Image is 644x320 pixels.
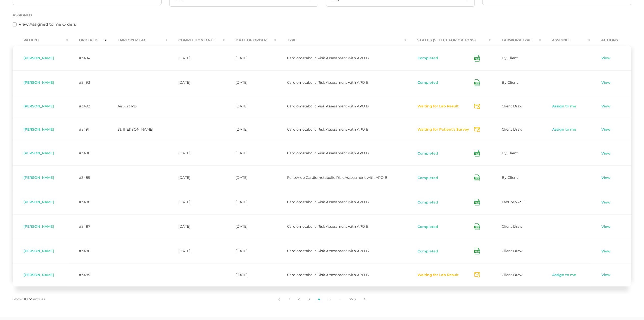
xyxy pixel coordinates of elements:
td: [DATE] [167,70,225,95]
span: Cardiometabolic Risk Assessment with APO B [287,273,369,277]
span: [PERSON_NAME] [23,224,54,229]
span: By Client [502,175,518,180]
td: [DATE] [225,70,276,95]
button: Completed [417,224,438,229]
td: #3490 [68,141,106,165]
a: 1 [284,294,294,305]
td: [DATE] [225,214,276,239]
span: By Client [502,56,518,60]
button: Completed [417,176,438,181]
span: Cardiometabolic Risk Assessment with APO B [287,127,369,132]
td: #3485 [68,263,106,286]
th: Employer Tag : activate to sort column ascending [107,35,168,46]
a: View [601,273,611,278]
a: Assign to me [552,104,576,109]
td: [DATE] [225,165,276,190]
th: Assignee : activate to sort column ascending [541,35,590,46]
button: Waiting for Lab Result [417,104,459,109]
span: [PERSON_NAME] [23,151,54,155]
th: Labwork Type : activate to sort column ascending [491,35,541,46]
td: [DATE] [167,46,225,70]
span: Cardiometabolic Risk Assessment with APO B [287,56,369,60]
span: Cardiometabolic Risk Assessment with APO B [287,249,369,253]
td: #3493 [68,70,106,95]
svg: Send Notification [474,104,480,109]
span: LabCorp PSC [502,200,525,204]
a: 273 [345,294,360,305]
a: Assign to me [552,273,576,278]
a: View [601,151,611,156]
td: [DATE] [225,239,276,263]
span: Client Draw [502,127,522,132]
th: Type : activate to sort column ascending [276,35,406,46]
span: [PERSON_NAME] [23,200,54,204]
span: By Client [502,80,518,85]
span: [PERSON_NAME] [23,104,54,108]
td: [DATE] [167,190,225,214]
label: Assigned [13,13,32,17]
a: View [601,80,611,85]
span: [PERSON_NAME] [23,175,54,180]
td: #3494 [68,46,106,70]
td: [DATE] [225,95,276,118]
button: Completed [417,80,438,85]
button: Completed [417,200,438,205]
span: Cardiometabolic Risk Assessment with APO B [287,200,369,204]
td: [DATE] [225,263,276,286]
td: [DATE] [167,141,225,165]
th: Actions [590,35,631,46]
a: Assign to me [552,127,576,132]
td: [DATE] [225,118,276,141]
svg: Send Notification [474,127,480,132]
span: Client Draw [502,104,522,108]
th: Status (Select for Options) : activate to sort column ascending [406,35,491,46]
a: View [601,249,611,254]
td: [DATE] [167,214,225,239]
button: Waiting for Patient's Survey [417,127,469,132]
a: View [601,127,611,132]
td: #3491 [68,118,106,141]
span: Cardiometabolic Risk Assessment with APO B [287,151,369,155]
span: Cardiometabolic Risk Assessment with APO B [287,224,369,229]
a: View [601,224,611,229]
td: [DATE] [225,141,276,165]
a: View [601,200,611,205]
label: Show entries [13,297,45,302]
span: Client Draw [502,249,522,253]
td: #3486 [68,239,106,263]
td: #3489 [68,165,106,190]
a: 3 [304,294,314,305]
label: View Assigned to me Orders [19,21,76,27]
td: [DATE] [167,165,225,190]
th: Patient : activate to sort column ascending [13,35,68,46]
td: [DATE] [167,239,225,263]
th: Date Of Order : activate to sort column ascending [225,35,276,46]
span: [PERSON_NAME] [23,249,54,253]
td: #3487 [68,214,106,239]
span: Cardiometabolic Risk Assessment with APO B [287,104,369,108]
span: Follow-up Cardiometabolic Risk Assessment with APO B [287,175,387,180]
th: Completion Date : activate to sort column ascending [167,35,225,46]
span: [PERSON_NAME] [23,127,54,132]
th: Order ID : activate to sort column ascending [68,35,106,46]
button: Waiting for Lab Result [417,273,459,278]
span: [PERSON_NAME] [23,56,54,60]
td: [DATE] [225,46,276,70]
td: #3492 [68,95,106,118]
a: View [601,56,611,61]
td: [DATE] [225,190,276,214]
span: [PERSON_NAME] [23,80,54,85]
button: Completed [417,249,438,254]
svg: Send Notification [474,272,480,278]
span: Client Draw [502,273,522,277]
a: View [601,104,611,109]
td: Airport PD [107,95,168,118]
td: #3488 [68,190,106,214]
a: 5 [324,294,334,305]
a: 2 [294,294,304,305]
button: Completed [417,56,438,61]
button: Completed [417,151,438,156]
a: View [601,176,611,181]
select: Showentries [23,297,33,302]
td: St. [PERSON_NAME] [107,118,168,141]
